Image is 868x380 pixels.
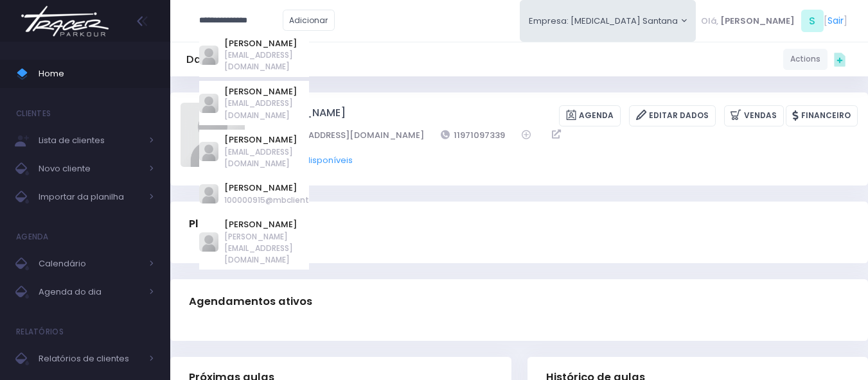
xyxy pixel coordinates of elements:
[283,10,335,31] a: Adicionar
[189,283,312,320] h3: Agendamentos ativos
[224,182,309,194] a: [PERSON_NAME]
[39,284,141,300] span: Agenda do dia
[39,350,141,367] span: Relatórios de clientes
[783,49,828,70] a: Actions
[724,105,784,126] a: Vendas
[224,37,309,50] a: [PERSON_NAME]
[181,103,245,167] img: Isabella Monteiro Araujo Brito avatar
[801,10,824,32] span: S
[224,134,309,146] a: [PERSON_NAME]
[16,224,49,250] h4: Agenda
[39,160,141,177] span: Novo cliente
[39,132,141,149] span: Lista de clientes
[224,218,309,231] a: [PERSON_NAME]
[224,85,309,98] a: [PERSON_NAME]
[39,65,154,82] span: Home
[441,128,506,142] a: 11971097339
[701,15,718,28] span: Olá,
[559,105,621,126] a: Agenda
[224,49,309,73] span: [EMAIL_ADDRESS][DOMAIN_NAME]
[224,146,309,169] span: [EMAIL_ADDRESS][DOMAIN_NAME]
[39,255,141,272] span: Calendário
[16,101,51,126] h4: Clientes
[224,98,309,121] span: [EMAIL_ADDRESS][DOMAIN_NAME]
[186,53,245,66] h5: Dashboard
[828,14,844,28] a: Sair
[260,128,424,142] a: [EMAIL_ADDRESS][DOMAIN_NAME]
[224,231,309,266] span: [PERSON_NAME][EMAIL_ADDRESS][DOMAIN_NAME]
[39,189,141,205] span: Importar da planilha
[720,15,795,28] span: [PERSON_NAME]
[696,6,852,35] div: [ ]
[224,194,309,206] span: 100000915@mbclient
[16,319,64,345] h4: Relatórios
[786,105,858,126] a: Financeiro
[189,205,263,242] h3: Planos Ativos
[629,105,716,126] a: Editar Dados
[260,142,841,155] span: 2009 Anos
